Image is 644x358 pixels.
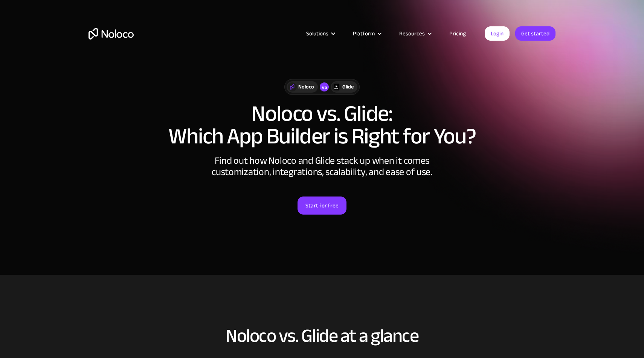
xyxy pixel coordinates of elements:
h2: Noloco vs. Glide at a glance [89,326,555,346]
div: Platform [353,29,375,38]
div: Solutions [297,29,343,38]
a: Get started [515,26,555,41]
div: Glide [342,83,354,91]
a: Login [485,26,510,41]
div: Resources [390,29,440,38]
a: Pricing [440,29,475,38]
div: Platform [343,29,390,38]
div: vs [320,82,329,91]
h1: Noloco vs. Glide: Which App Builder is Right for You? [89,102,555,148]
div: Solutions [306,29,328,38]
div: Noloco [298,83,314,91]
div: Resources [399,29,425,38]
a: home [89,28,134,40]
div: Find out how Noloco and Glide stack up when it comes customization, integrations, scalability, an... [209,155,435,178]
a: Start for free [298,197,346,215]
